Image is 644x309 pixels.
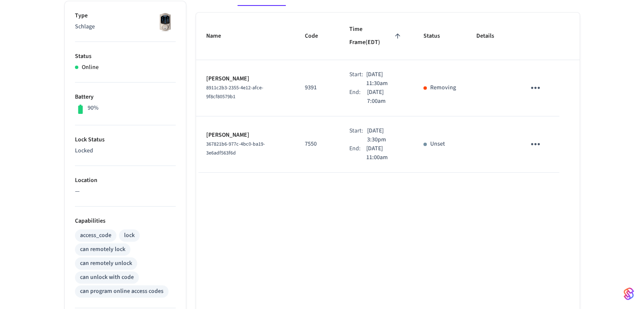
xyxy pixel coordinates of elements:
p: 9391 [305,83,329,92]
span: Code [305,30,329,43]
p: [PERSON_NAME] [206,131,285,140]
span: Time Frame(EDT) [349,23,403,50]
table: sticky table [196,13,580,173]
div: Start: [349,70,366,88]
div: can remotely lock [80,245,125,254]
span: 8911c2b3-2355-4e12-afce-9f8cf80579b1 [206,84,263,100]
p: Capabilities [75,217,176,226]
p: 7550 [305,140,329,149]
span: Status [423,30,451,43]
div: access_code [80,231,111,240]
img: SeamLogoGradient.69752ec5.svg [624,287,634,301]
div: can remotely unlock [80,259,132,268]
span: Name [206,30,232,43]
span: Details [476,30,505,43]
p: Location [75,176,176,185]
p: [DATE] 7:00am [367,88,403,106]
p: Type [75,11,176,20]
p: [DATE] 11:30am [366,70,404,88]
p: 90% [88,104,99,113]
div: Start: [349,127,367,144]
p: Online [82,63,99,72]
p: — [75,187,176,196]
p: [DATE] 3:30pm [367,127,403,144]
p: Battery [75,93,176,102]
div: lock [124,231,135,240]
span: 367821b6-977c-4bc0-ba19-3e6adf563f6d [206,141,265,157]
p: Schlage [75,22,176,31]
p: Unset [430,140,445,149]
p: [PERSON_NAME] [206,74,285,83]
p: [DATE] 11:00am [366,144,404,162]
p: Lock Status [75,135,176,144]
p: Locked [75,146,176,155]
div: can unlock with code [80,273,134,282]
img: Schlage Sense Smart Deadbolt with Camelot Trim, Front [155,11,176,33]
div: End: [349,88,367,106]
div: End: [349,144,366,162]
p: Status [75,52,176,61]
p: Removing [430,83,456,92]
div: can program online access codes [80,287,163,296]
